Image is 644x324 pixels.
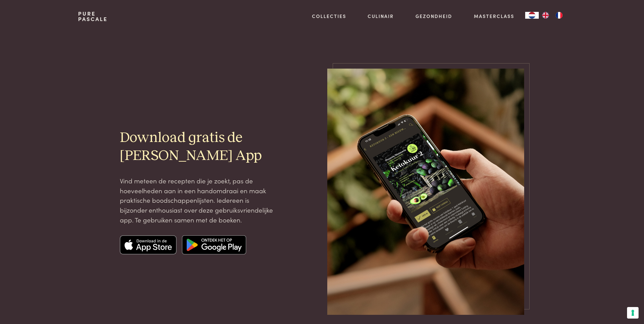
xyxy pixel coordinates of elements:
a: Collecties [312,13,346,20]
img: iPhone Mockup 15 [327,69,524,315]
a: Gezondheid [416,13,452,20]
a: NL [525,12,539,19]
img: Apple app store [120,235,177,254]
h2: Download gratis de [PERSON_NAME] App [120,129,275,165]
a: EN [539,12,552,19]
a: Masterclass [474,13,514,20]
a: FR [552,12,566,19]
ul: Language list [539,12,566,19]
div: Language [525,12,539,19]
a: Culinair [368,13,394,20]
a: PurePascale [78,11,108,22]
img: Google app store [182,235,246,254]
button: Uw voorkeuren voor toestemming voor trackingtechnologieën [627,307,639,319]
p: Vind meteen de recepten die je zoekt, pas de hoeveelheden aan in een handomdraai en maak praktisc... [120,176,275,224]
aside: Language selected: Nederlands [525,12,566,19]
